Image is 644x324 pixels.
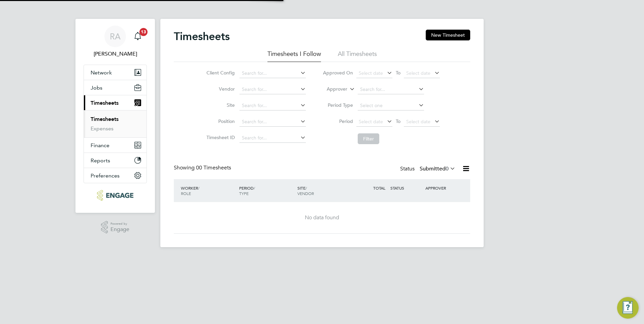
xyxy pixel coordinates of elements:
[91,100,119,106] span: Timesheets
[424,182,459,194] div: APPROVER
[323,102,353,108] label: Period Type
[296,182,354,199] div: SITE
[237,182,296,199] div: PERIOD
[358,101,424,110] input: Select one
[181,191,191,196] span: ROLE
[394,68,402,77] span: To
[91,69,112,76] span: Network
[84,80,147,95] button: Jobs
[101,221,130,234] a: Powered byEngage
[406,70,430,76] span: Select date
[239,191,249,196] span: TYPE
[174,30,230,43] h2: Timesheets
[84,168,147,183] button: Preferences
[91,116,119,122] a: Timesheets
[239,69,306,78] input: Search for...
[91,157,110,164] span: Reports
[426,30,470,40] button: New Timesheet
[91,85,102,91] span: Jobs
[446,165,449,172] span: 0
[204,102,235,108] label: Site
[198,185,199,191] span: /
[204,118,235,124] label: Position
[406,119,430,125] span: Select date
[110,32,121,41] span: RA
[139,28,148,36] span: 13
[617,297,639,319] button: Engage Resource Center
[91,125,114,132] a: Expenses
[323,118,353,124] label: Period
[179,182,237,199] div: WORKER
[317,86,347,93] label: Approver
[323,70,353,76] label: Approved On
[394,117,402,126] span: To
[400,164,457,174] div: Status
[338,50,377,62] li: All Timesheets
[84,190,147,201] a: Go to home page
[91,172,120,179] span: Preferences
[305,185,307,191] span: /
[358,85,424,94] input: Search for...
[91,142,109,149] span: Finance
[84,153,147,168] button: Reports
[389,182,424,194] div: STATUS
[359,119,383,125] span: Select date
[131,26,144,47] a: 13
[84,65,147,80] button: Network
[239,117,306,127] input: Search for...
[358,133,379,144] button: Filter
[84,50,147,58] span: Raj Ali
[174,164,232,171] div: Showing
[239,101,306,110] input: Search for...
[373,185,385,191] span: TOTAL
[110,227,129,232] span: Engage
[75,19,155,213] nav: Main navigation
[420,165,455,172] label: Submitted
[239,133,306,143] input: Search for...
[110,221,129,227] span: Powered by
[239,85,306,94] input: Search for...
[84,95,147,110] button: Timesheets
[254,185,255,191] span: /
[196,164,231,171] span: 00 Timesheets
[267,50,321,62] li: Timesheets I Follow
[97,190,133,201] img: ncclondon-logo-retina.png
[84,138,147,153] button: Finance
[204,70,235,76] label: Client Config
[204,86,235,92] label: Vendor
[181,214,463,221] div: No data found
[84,110,147,137] div: Timesheets
[297,191,314,196] span: VENDOR
[204,134,235,140] label: Timesheet ID
[359,70,383,76] span: Select date
[84,26,147,58] a: RA[PERSON_NAME]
